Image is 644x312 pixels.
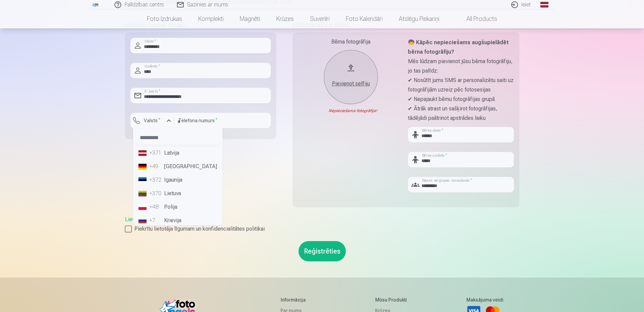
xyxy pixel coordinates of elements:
[466,296,504,303] h5: Maksājuma veidi
[149,203,163,211] div: +48
[302,9,338,28] a: Suvenīri
[375,296,411,303] h5: Mūsu produkti
[136,214,220,227] li: Krievija
[408,95,514,104] p: ✔ Nepajaukt bērnu fotogrāfijas grupā
[136,146,220,160] li: Latvija
[149,149,163,157] div: +371
[130,113,174,128] button: Valsts*
[232,9,268,28] a: Magnēti
[408,57,514,76] p: Mēs lūdzam pievienot jūsu bērna fotogrāfiju, jo tas palīdz:
[125,216,168,223] a: Lietošanas līgums
[136,187,220,200] li: Lietuva
[125,215,519,233] div: ,
[149,162,163,171] div: +49
[408,39,509,55] strong: 🧒 Kāpēc nepieciešams augšupielādēt bērna fotogrāfiju?
[268,9,302,28] a: Krūzes
[324,50,378,104] button: Pievienot selfiju
[149,216,163,225] div: +7
[92,3,99,7] img: /fa1
[298,38,404,46] div: Bērna fotogrāfija
[298,108,404,113] div: Nepieciešama fotogrāfija!
[408,76,514,95] p: ✔ Nosūtīt jums SMS ar personalizētu saiti uz fotogrāfijām uzreiz pēc fotosesijas
[299,241,346,261] button: Reģistrēties
[149,189,163,198] div: +370
[281,296,320,303] h5: Informācija
[149,176,163,184] div: +372
[331,80,371,88] div: Pievienot selfiju
[136,200,220,214] li: Polija
[447,9,505,28] a: All products
[141,117,163,124] label: Valsts
[338,9,391,28] a: Foto kalendāri
[136,173,220,187] li: Igaunija
[139,9,190,28] a: Foto izdrukas
[125,225,519,233] label: Piekrītu lietotāja līgumam un konfidencialitātes politikai
[136,160,220,173] li: [GEOGRAPHIC_DATA]
[391,9,447,28] a: Atslēgu piekariņi
[130,128,174,134] div: Lauks ir obligāts
[408,104,514,123] p: ✔ Ātrāk atrast un sašķirot fotogrāfijas, tādējādi paātrinot apstrādes laiku
[190,9,232,28] a: Komplekti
